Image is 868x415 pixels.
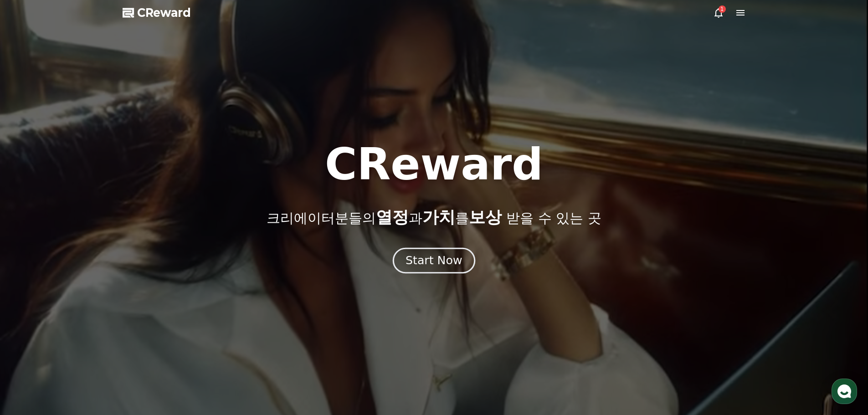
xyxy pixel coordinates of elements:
[325,143,543,186] h1: CReward
[469,208,502,226] span: 보상
[137,5,191,20] span: CReward
[713,7,724,18] a: 1
[141,302,152,310] span: 설정
[118,289,175,312] a: 설정
[719,5,726,13] div: 1
[376,208,409,226] span: 열정
[83,303,94,310] span: 대화
[60,289,118,312] a: 대화
[406,253,462,268] div: Start Now
[267,208,601,226] p: 크리에이터분들의 과 를 받을 수 있는 곳
[29,302,34,310] span: 홈
[123,5,191,20] a: CReward
[3,289,60,312] a: 홈
[393,247,475,273] button: Start Now
[422,208,455,226] span: 가치
[395,257,473,266] a: Start Now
